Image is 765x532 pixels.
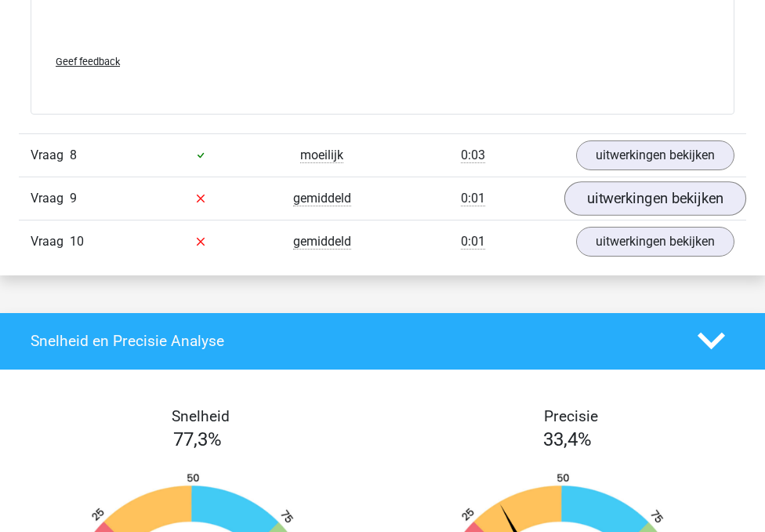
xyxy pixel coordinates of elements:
a: uitwerkingen bekijken [564,181,746,216]
span: 9 [70,191,77,206]
span: Geef feedback [56,56,120,67]
span: moeilijk [300,148,343,163]
span: Vraag [31,232,70,251]
h4: Precisie [401,407,741,425]
span: 0:01 [461,191,485,206]
span: gemiddeld [293,191,351,206]
span: 0:03 [461,148,485,163]
span: 0:01 [461,234,485,250]
a: uitwerkingen bekijken [576,227,734,257]
span: 8 [70,148,77,162]
span: 77,3% [173,428,222,450]
span: 33,4% [543,428,592,450]
span: 10 [70,234,84,249]
h4: Snelheid [31,407,371,425]
span: Vraag [31,146,70,165]
span: Vraag [31,189,70,208]
h4: Snelheid en Precisie Analyse [31,332,674,350]
a: uitwerkingen bekijken [576,140,734,170]
span: gemiddeld [293,234,351,250]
